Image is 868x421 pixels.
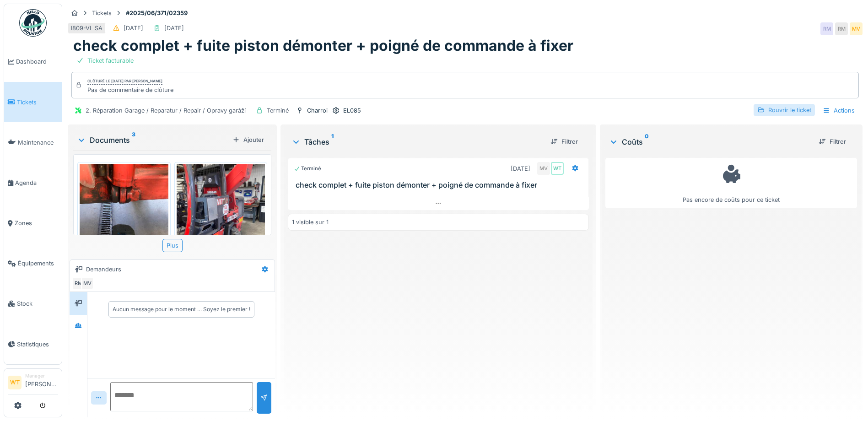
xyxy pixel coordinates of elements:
div: Plus [162,239,183,252]
div: RM [835,22,848,35]
div: RM [820,22,833,35]
span: Stock [17,299,58,308]
span: Maintenance [18,138,58,147]
div: Pas de commentaire de clôture [87,86,173,94]
sup: 0 [645,136,649,147]
div: 1 visible sur 1 [292,218,329,227]
div: Actions [819,104,859,117]
div: MV [537,162,550,175]
div: Aucun message pour le moment … Soyez le premier ! [113,305,250,313]
div: Demandeurs [86,265,121,274]
div: Filtrer [547,135,582,148]
a: Agenda [4,162,62,203]
a: WT Manager[PERSON_NAME] [8,372,58,394]
div: Terminé [294,165,321,173]
h3: check complet + fuite piston démonter + poigné de commande à fixer [296,181,585,189]
li: [PERSON_NAME] [25,372,58,392]
img: Badge_color-CXgf-gQk.svg [19,9,47,37]
div: Tâches [291,136,543,147]
img: 7d5r8eg3y12z9fwfbx9t18otdebs [177,164,265,282]
a: Zones [4,203,62,243]
span: Zones [15,219,58,227]
div: Pas encore de coûts pour ce ticket [611,162,851,205]
div: Tickets [92,9,112,17]
span: Équipements [18,259,58,268]
div: Ajouter [229,134,268,146]
a: Tickets [4,82,62,122]
span: Statistiques [17,340,58,349]
span: Tickets [17,98,58,107]
div: EL085 [343,106,361,115]
div: 2. Réparation Garage / Reparatur / Repair / Opravy garáží [86,106,246,115]
div: Terminé [267,106,289,115]
div: Documents [77,135,229,146]
h1: check complet + fuite piston démonter + poigné de commande à fixer [73,37,573,54]
div: Manager [25,372,58,379]
div: [DATE] [164,24,184,32]
div: Coûts [609,136,811,147]
strong: #2025/06/371/02359 [122,9,191,17]
div: RM [72,277,85,290]
div: Clôturé le [DATE] par [PERSON_NAME] [87,78,162,85]
a: Maintenance [4,122,62,162]
div: [DATE] [511,164,530,173]
div: Filtrer [815,135,850,148]
a: Dashboard [4,42,62,82]
a: Statistiques [4,324,62,364]
sup: 3 [132,135,135,146]
a: Équipements [4,243,62,284]
sup: 1 [331,136,334,147]
div: Charroi [307,106,328,115]
div: MV [850,22,863,35]
span: Agenda [15,178,58,187]
div: [DATE] [124,24,143,32]
div: I809-VL SA [71,24,102,32]
div: Ticket facturable [87,56,134,65]
span: Dashboard [16,57,58,66]
div: WT [551,162,564,175]
div: MV [81,277,94,290]
li: WT [8,376,22,389]
a: Stock [4,284,62,324]
img: c85y36ioribcmujse0ndpnn4t7r5 [80,164,168,282]
div: Rouvrir le ticket [754,104,815,116]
